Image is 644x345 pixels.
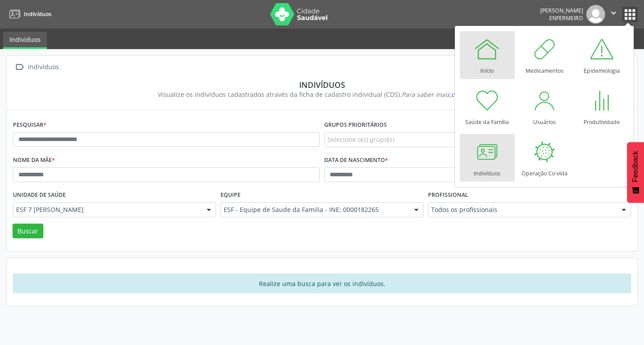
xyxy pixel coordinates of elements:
a: Saúde da Família [460,83,515,130]
div: Realize uma busca para ver os indivíduos. [13,274,631,293]
div: Visualize os indivíduos cadastrados através da ficha de cadastro individual (CDS). [19,90,625,99]
a: Indivíduos [3,32,47,49]
span: ESF 7 [PERSON_NAME] [16,205,198,214]
div: Indivíduos [19,80,625,90]
span: Indivíduos [24,10,51,18]
label: Data de nascimento [324,154,388,167]
i: Para saber mais, [402,90,487,99]
a: Indivíduos [460,134,515,182]
button: Feedback - Mostrar pesquisa [627,142,644,203]
span: Feedback [631,151,640,182]
a: Operação Co-vida [517,134,572,182]
button: apps [622,7,638,22]
a: Epidemiologia [574,31,629,79]
label: Nome da mãe [13,154,55,167]
label: Profissional [428,188,468,202]
span: Selecione o(s) grupo(s) [327,135,394,144]
img: img [586,5,605,24]
a: Indivíduos [6,7,51,21]
label: Grupos prioritários [324,118,387,132]
span: clique aqui! [451,90,487,99]
i:  [609,8,619,18]
span: Enfermeiro [549,14,583,22]
label: Unidade de saúde [13,188,66,202]
span: Todos os profissionais [431,205,613,214]
label: Equipe [220,188,241,202]
a: Início [460,31,515,79]
a: Medicamentos [517,31,572,79]
div: [PERSON_NAME] [540,7,583,14]
div: Indivíduos [26,61,60,74]
span: ESF - Equipe de Saude da Familia - INE: 0000182265 [224,205,405,214]
button:  [605,5,622,24]
i:  [13,61,26,74]
a: Usuários [517,83,572,130]
a: Produtividade [574,83,629,130]
label: Pesquisar [13,118,47,132]
a:  Indivíduos [13,61,60,74]
button: Buscar [13,224,43,239]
